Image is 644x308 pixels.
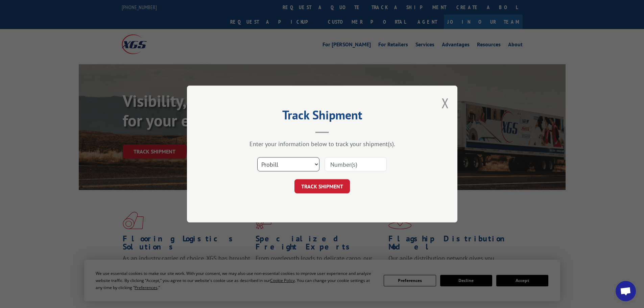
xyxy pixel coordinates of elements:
[221,110,424,123] h2: Track Shipment
[294,179,350,193] button: TRACK SHIPMENT
[616,281,636,301] div: Open chat
[442,94,449,112] button: Close modal
[325,157,387,171] input: Number(s)
[221,140,424,148] div: Enter your information below to track your shipment(s).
